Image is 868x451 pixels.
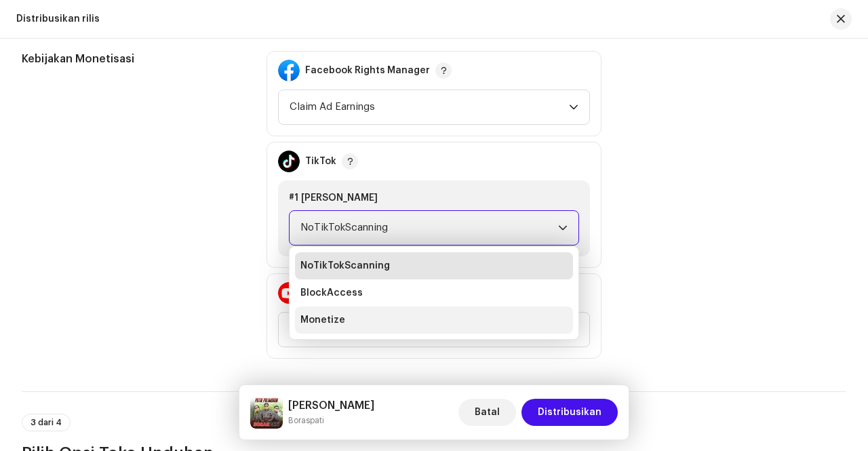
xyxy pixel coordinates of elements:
img: 2e5a3567-4b10-42f6-9392-c38e13248ab3 [250,396,283,429]
span: NoTikTokScanning [300,211,558,245]
div: TikTok [305,156,336,167]
li: BlockAccess [295,279,573,307]
div: Distribusikan rilis [16,14,100,24]
li: NoTikTokScanning [295,252,573,279]
small: Patik Palimahon [288,414,374,427]
button: Batal [458,399,516,426]
div: #1 [PERSON_NAME] [289,191,579,205]
button: Distribusikan [521,399,618,426]
h5: Patik Palimahon [288,397,374,414]
h5: Kebijakan Monetisasi [22,51,245,67]
span: Monetize [300,313,345,327]
span: Distribusikan [538,399,601,426]
li: Monetize [295,307,573,334]
div: dropdown trigger [558,211,568,245]
span: 3 dari 4 [31,418,62,427]
span: NoTikTokScanning [300,259,390,273]
div: dropdown trigger [569,90,578,124]
ul: Option List [290,247,578,339]
div: Facebook Rights Manager [305,65,430,76]
span: BlockAccess [300,286,363,300]
span: Claim Ad Earnings [290,90,569,124]
span: Batal [475,399,500,426]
